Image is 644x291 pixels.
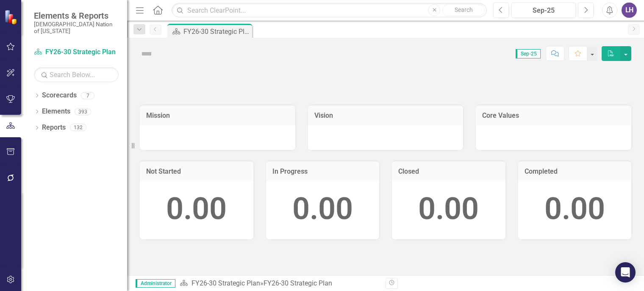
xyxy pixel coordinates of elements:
[146,112,289,119] h3: Mission
[511,3,576,18] button: Sep-25
[272,168,373,175] h3: In Progress
[70,124,86,131] div: 132
[398,168,499,175] h3: Closed
[400,187,497,231] div: 0.00
[442,4,485,16] button: Search
[172,3,487,18] input: Search ClearPoint...
[34,67,119,82] input: Search Below...
[42,123,66,133] a: Reports
[622,3,637,18] button: LH
[525,168,625,175] h3: Completed
[42,107,70,116] a: Elements
[180,279,379,288] div: »
[136,279,175,288] span: Administrator
[146,168,247,175] h3: Not Started
[42,91,77,100] a: Scorecards
[516,49,541,58] span: Sep-25
[34,47,119,57] a: FY26-30 Strategic Plan
[75,108,91,115] div: 393
[264,279,332,287] div: FY26-30 Strategic Plan
[275,187,371,231] div: 0.00
[140,47,153,61] img: Not Defined
[455,6,473,13] span: Search
[615,262,636,283] div: Open Intercom Messenger
[314,112,457,119] h3: Vision
[482,112,625,119] h3: Core Values
[81,92,94,99] div: 7
[527,187,623,231] div: 0.00
[183,26,250,37] div: FY26-30 Strategic Plan
[514,6,573,16] div: Sep-25
[148,187,245,231] div: 0.00
[4,9,20,25] img: ClearPoint Strategy
[192,279,260,287] a: FY26-30 Strategic Plan
[34,11,119,21] span: Elements & Reports
[34,21,119,35] small: [DEMOGRAPHIC_DATA] Nation of [US_STATE]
